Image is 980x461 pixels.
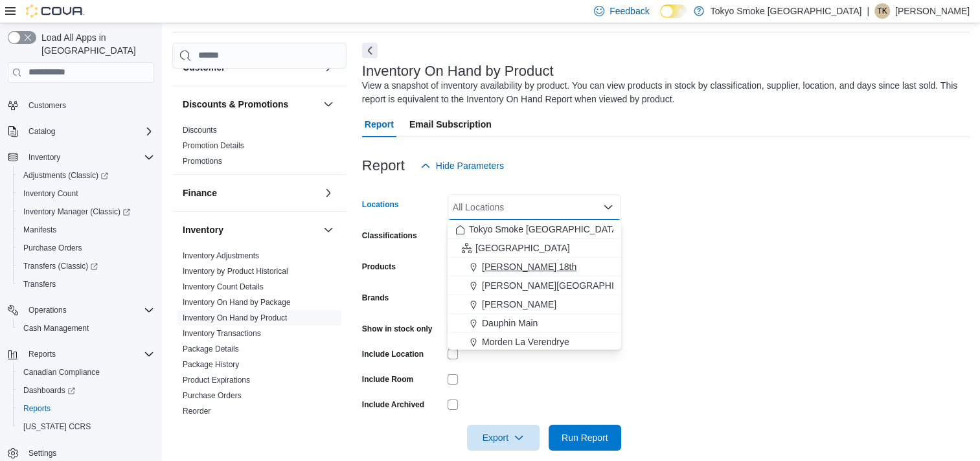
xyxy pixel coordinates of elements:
span: Purchase Orders [18,240,154,256]
span: Reports [18,401,154,416]
button: Next [362,43,378,58]
button: [US_STATE] CCRS [13,418,159,436]
a: Product Expirations [183,376,250,385]
input: Dark Mode [660,5,687,18]
a: Inventory Manager (Classic) [18,204,135,219]
a: Inventory by Product Historical [183,267,288,276]
span: [PERSON_NAME][GEOGRAPHIC_DATA] [482,279,651,292]
span: Dashboards [23,385,75,396]
span: Dauphin Main [482,317,538,330]
span: Purchase Orders [23,243,82,253]
span: Reports [23,346,154,362]
span: Purchase Orders [183,390,242,401]
img: Cova [26,5,84,17]
button: Manifests [13,221,159,239]
button: Inventory Count [13,185,159,203]
a: Discounts [183,126,217,135]
button: Tokyo Smoke [GEOGRAPHIC_DATA] [448,220,621,239]
p: Tokyo Smoke [GEOGRAPHIC_DATA] [711,3,862,19]
a: Dashboards [13,381,159,399]
span: Adjustments (Classic) [23,170,108,181]
span: Reports [28,349,56,359]
span: [PERSON_NAME] [482,298,556,311]
button: Finance [321,185,336,201]
span: Inventory On Hand by Product [183,313,287,323]
div: Discounts & Promotions [172,122,347,174]
span: Export [475,425,532,451]
span: [US_STATE] CCRS [23,422,91,432]
h3: Finance [183,186,217,199]
span: Inventory Manager (Classic) [23,207,130,217]
button: Catalog [23,124,60,139]
label: Include Location [362,349,424,359]
span: Transfers [23,279,56,289]
span: Inventory Count Details [183,282,264,292]
span: Product Expirations [183,375,250,385]
span: TK [877,3,887,19]
a: Reports [18,401,56,416]
a: Inventory Adjustments [183,251,259,260]
button: Discounts & Promotions [321,96,336,112]
span: Settings [28,448,56,458]
button: Transfers [13,275,159,293]
a: Canadian Compliance [18,365,105,380]
button: [PERSON_NAME] [448,295,621,314]
span: Cash Management [23,323,89,333]
p: [PERSON_NAME] [895,3,970,19]
span: Inventory Count [18,186,154,201]
button: Finance [183,186,318,199]
button: Operations [23,302,72,318]
span: Inventory Transactions [183,328,261,339]
button: Purchase Orders [13,239,159,257]
div: Tristan Kovachik [874,3,890,19]
a: Purchase Orders [18,240,87,256]
button: [PERSON_NAME][GEOGRAPHIC_DATA] [448,276,621,295]
span: Run Report [562,431,608,444]
span: Reports [23,403,51,414]
span: Inventory Manager (Classic) [18,204,154,219]
span: Inventory Adjustments [183,251,259,261]
span: Report [365,111,394,137]
span: Inventory Count [23,188,78,199]
span: Transfers (Classic) [23,261,98,271]
button: Inventory [321,222,336,238]
span: Transfers (Classic) [18,258,154,274]
span: Operations [23,302,154,318]
span: Inventory [28,152,60,163]
span: Customers [28,100,66,111]
button: Customers [3,96,159,115]
a: Package History [183,360,239,369]
button: Canadian Compliance [13,363,159,381]
label: Locations [362,199,399,210]
label: Classifications [362,231,417,241]
span: Catalog [23,124,154,139]
label: Products [362,262,396,272]
div: View a snapshot of inventory availability by product. You can view products in stock by classific... [362,79,963,106]
button: Reports [3,345,159,363]
button: Reports [13,399,159,418]
a: Promotion Details [183,141,244,150]
a: Customers [23,98,71,113]
button: Morden La Verendrye [448,333,621,352]
span: Hide Parameters [436,159,504,172]
span: Cash Management [18,320,154,336]
span: Customers [23,97,154,113]
a: Manifests [18,222,62,238]
span: Inventory by Product Historical [183,266,288,276]
span: Discounts [183,125,217,135]
p: | [867,3,869,19]
a: Package Details [183,344,239,354]
span: [PERSON_NAME] 18th [482,260,576,273]
span: Promotions [183,156,222,166]
button: Hide Parameters [415,153,509,179]
a: Purchase Orders [183,391,242,400]
button: Inventory [183,223,318,236]
h3: Report [362,158,405,174]
label: Include Room [362,374,413,385]
span: Feedback [610,5,649,17]
a: Dashboards [18,383,80,398]
a: Inventory On Hand by Package [183,298,291,307]
h3: Discounts & Promotions [183,98,288,111]
button: Operations [3,301,159,319]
